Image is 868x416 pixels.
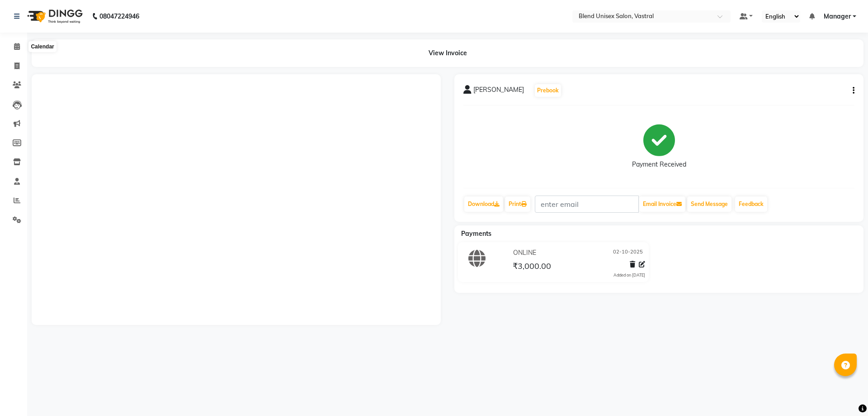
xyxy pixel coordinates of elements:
[32,39,863,67] div: View Invoice
[639,196,685,212] button: Email Invoice
[513,261,551,273] span: ₹3,000.00
[830,380,859,407] iframe: chat widget
[461,230,491,238] span: Payments
[535,196,639,213] input: enter email
[473,85,524,98] span: [PERSON_NAME]
[613,272,645,278] div: Added on [DATE]
[632,160,686,169] div: Payment Received
[613,248,643,258] span: 02-10-2025
[464,196,503,212] a: Download
[23,4,85,29] img: logo
[824,12,851,21] span: Manager
[513,248,536,258] span: ONLINE
[28,41,56,52] div: Calendar
[99,4,139,29] b: 08047224946
[735,196,767,212] a: Feedback
[687,196,731,212] button: Send Message
[535,84,561,97] button: Prebook
[505,196,530,212] a: Print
